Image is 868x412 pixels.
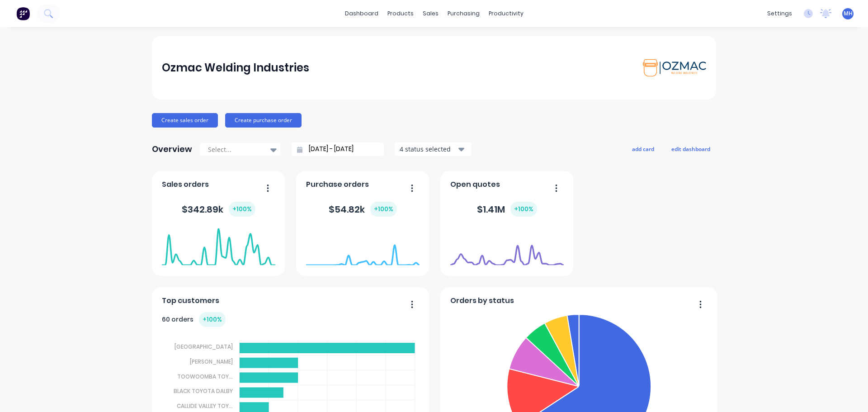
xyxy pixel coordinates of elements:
div: + 100 % [199,312,226,327]
div: $ 1.41M [477,202,537,217]
span: Sales orders [162,179,209,190]
div: Overview [152,140,192,158]
a: dashboard [340,7,383,20]
span: Orders by status [450,295,514,306]
tspan: BLACK TOYOTA DALBY [174,387,233,395]
div: products [383,7,418,20]
button: edit dashboard [665,143,716,155]
tspan: CALLIDE VALLEY TOY... [177,402,233,410]
div: Ozmac Welding Industries [162,59,309,77]
span: MH [844,9,853,18]
span: Purchase orders [306,179,369,190]
img: Ozmac Welding Industries [643,59,706,76]
button: add card [626,143,660,155]
div: purchasing [443,7,484,20]
div: sales [418,7,443,20]
div: + 100 % [229,202,255,217]
div: + 100 % [510,202,537,217]
span: Open quotes [450,179,500,190]
div: settings [763,7,797,20]
div: $ 54.82k [329,202,397,217]
div: 60 orders [162,312,226,327]
button: Create purchase order [225,113,302,128]
tspan: [PERSON_NAME] [190,358,233,365]
div: + 100 % [370,202,397,217]
div: $ 342.89k [182,202,255,217]
img: Factory [16,7,30,20]
tspan: TOOWOOMBA TOY... [177,372,233,380]
div: productivity [484,7,528,20]
div: 4 status selected [400,144,457,154]
tspan: [GEOGRAPHIC_DATA] [175,343,233,350]
button: 4 status selected [395,142,472,156]
button: Create sales order [152,113,218,128]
